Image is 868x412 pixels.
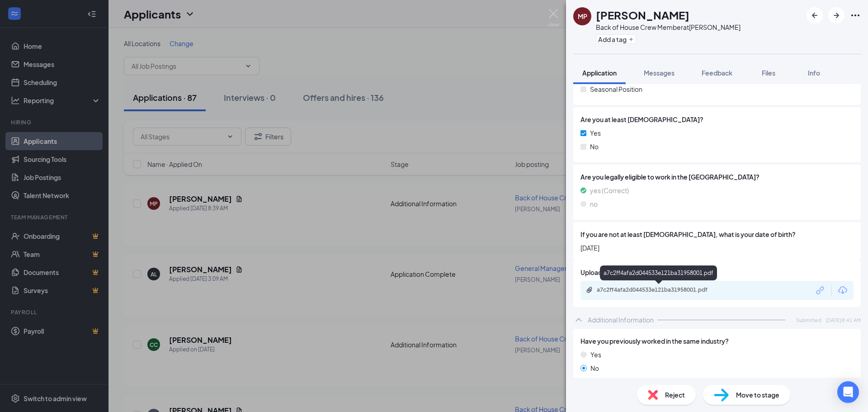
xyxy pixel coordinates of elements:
[600,265,717,280] div: a7c2ff4afa2d044533e121ba31958001.pdf
[665,390,685,400] span: Reject
[807,7,823,24] button: ArrowLeftNew
[850,10,861,21] svg: Ellipses
[580,336,729,346] span: Have you previously worked in the same industry?
[586,286,593,294] svg: Paperclip
[702,69,732,77] span: Feedback
[809,10,820,21] svg: ArrowLeftNew
[590,142,599,152] span: No
[590,363,599,373] span: No
[580,229,796,239] span: If you are not at least [DEMOGRAPHIC_DATA], what is your date of birth?
[580,172,854,182] span: Are you legally eligible to work in the [GEOGRAPHIC_DATA]?
[796,316,822,324] span: Submitted:
[580,243,854,253] span: [DATE]
[590,185,629,195] span: yes (Correct)
[837,381,859,403] div: Open Intercom Messenger
[596,7,689,23] h1: [PERSON_NAME]
[590,128,601,138] span: Yes
[826,316,861,324] span: [DATE] 8:41 AM
[596,23,741,32] div: Back of House Crew Member at [PERSON_NAME]
[828,7,844,24] button: ArrowRight
[597,286,723,294] div: a7c2ff4afa2d044533e121ba31958001.pdf
[590,84,642,94] span: Seasonal Position
[582,69,617,77] span: Application
[588,315,654,324] div: Additional Information
[831,10,842,21] svg: ArrowRight
[815,284,826,296] svg: Link
[580,114,703,124] span: Are you at least [DEMOGRAPHIC_DATA]?
[580,267,628,277] span: Upload Resume
[628,37,634,42] svg: Plus
[578,12,587,21] div: MP
[590,199,598,209] span: no
[736,390,779,400] span: Move to stage
[596,34,636,44] button: PlusAdd a tag
[837,285,848,296] svg: Download
[573,314,584,325] svg: ChevronUp
[586,286,732,295] a: Paperclipa7c2ff4afa2d044533e121ba31958001.pdf
[644,69,675,77] span: Messages
[590,350,601,360] span: Yes
[762,69,775,77] span: Files
[808,69,820,77] span: Info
